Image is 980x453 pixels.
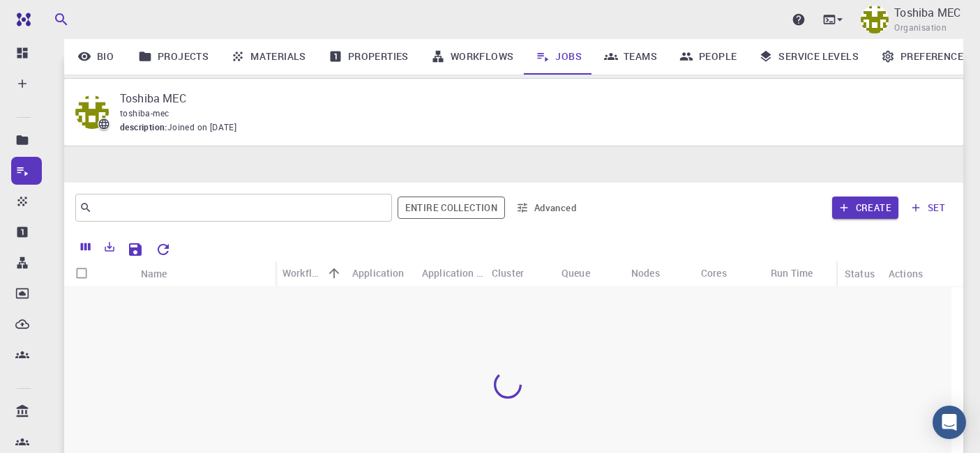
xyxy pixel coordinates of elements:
div: Status [838,260,882,287]
div: Run Time [771,259,813,286]
button: Export [98,236,121,258]
button: Columns [74,236,98,258]
div: Cluster [485,259,555,286]
a: People [668,38,748,75]
a: Teams [593,38,668,75]
div: Name [141,260,167,287]
div: Nodes [631,259,660,286]
div: Run Time [764,259,834,286]
img: logo [11,13,31,26]
span: Filter throughout whole library including sets (folders) [398,197,505,219]
div: Workflow Name [282,259,323,286]
div: Cluster [492,259,524,286]
button: Create [832,197,898,219]
a: Materials [220,38,317,75]
button: Sort [323,262,345,284]
div: Cores [694,259,764,286]
a: Jobs [525,38,593,75]
div: Application [345,259,415,286]
img: Toshiba MEC [861,6,889,33]
div: Wait Time [834,259,903,286]
div: Application [352,259,405,286]
span: Organisation [894,21,947,35]
div: Nodes [624,259,694,286]
div: Queue [561,259,590,286]
button: set [904,197,952,219]
div: Actions [882,260,951,287]
p: Toshiba MEC [894,4,960,21]
p: Toshiba MEC [120,90,941,107]
a: Workflows [420,38,525,75]
div: Cores [701,259,727,286]
div: Status [845,260,875,287]
span: Joined on [DATE] [167,121,236,135]
div: Application Version [422,259,485,286]
button: Reset Explorer Settings [149,236,177,263]
a: Projects [127,38,220,75]
div: Queue [555,259,624,286]
button: Entire collection [398,197,505,219]
div: Workflow Name [276,259,345,286]
div: Application Version [415,259,485,286]
a: Properties [317,38,420,75]
a: Service Levels [748,38,870,75]
div: Name [134,260,276,287]
div: Open Intercom Messenger [933,406,966,439]
span: toshiba-mec [120,107,169,118]
a: Bio [64,38,127,75]
div: Icon [99,260,134,287]
div: Actions [889,260,923,287]
span: description : [120,121,167,135]
button: Save Explorer Settings [121,236,149,263]
button: Advanced [511,197,583,219]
